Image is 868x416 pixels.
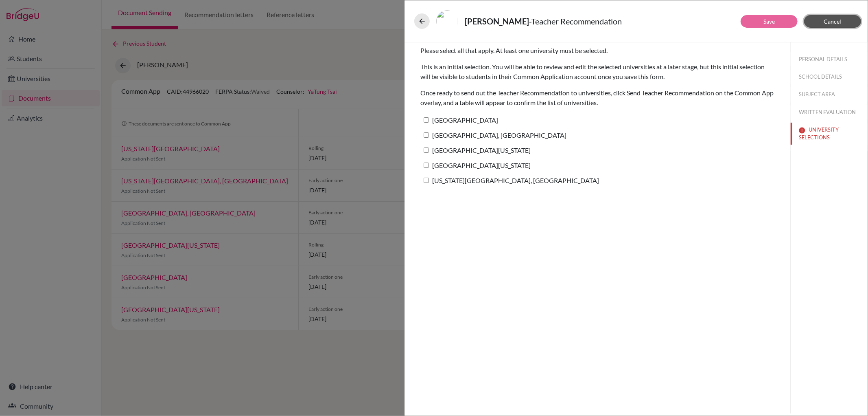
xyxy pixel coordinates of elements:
[424,132,429,138] input: [GEOGRAPHIC_DATA], [GEOGRAPHIC_DATA]
[424,117,429,123] input: [GEOGRAPHIC_DATA]
[420,62,774,81] p: This is an initial selection. You will be able to review and edit the selected universities at a ...
[420,114,498,126] label: [GEOGRAPHIC_DATA]
[529,16,622,26] span: - Teacher Recommendation
[424,147,429,153] input: [GEOGRAPHIC_DATA][US_STATE]
[420,46,774,55] p: Please select all that apply. At least one university must be selected.
[791,70,868,84] button: SCHOOL DETAILS
[799,127,805,134] img: error-544570611efd0a2d1de9.svg
[424,163,429,168] input: [GEOGRAPHIC_DATA][US_STATE]
[791,105,868,119] button: WRITTEN EVALUATION
[420,129,566,141] label: [GEOGRAPHIC_DATA], [GEOGRAPHIC_DATA]
[465,16,529,26] strong: [PERSON_NAME]
[791,87,868,101] button: SUBJECT AREA
[791,123,868,145] button: UNIVERSITY SELECTIONS
[420,159,531,171] label: [GEOGRAPHIC_DATA][US_STATE]
[791,52,868,66] button: PERSONAL DETAILS
[424,178,429,183] input: [US_STATE][GEOGRAPHIC_DATA], [GEOGRAPHIC_DATA]
[420,144,531,156] label: [GEOGRAPHIC_DATA][US_STATE]
[420,88,774,108] p: Once ready to send out the Teacher Recommendation to universities, click Send Teacher Recommendat...
[420,174,599,186] label: [US_STATE][GEOGRAPHIC_DATA], [GEOGRAPHIC_DATA]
